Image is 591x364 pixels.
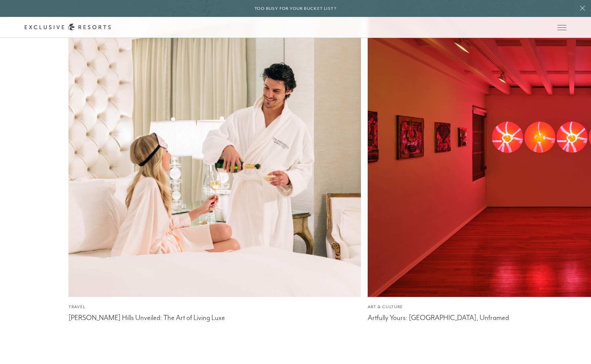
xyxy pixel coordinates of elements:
button: Open navigation [557,25,566,30]
a: Travel[PERSON_NAME] Hills Unveiled: The Art of Living Luxe [68,5,361,322]
div: Travel [68,304,361,310]
h6: Too busy for your bucket list? [254,5,337,12]
iframe: Qualified Messenger [560,333,591,364]
div: [PERSON_NAME] Hills Unveiled: The Art of Living Luxe [68,312,361,322]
